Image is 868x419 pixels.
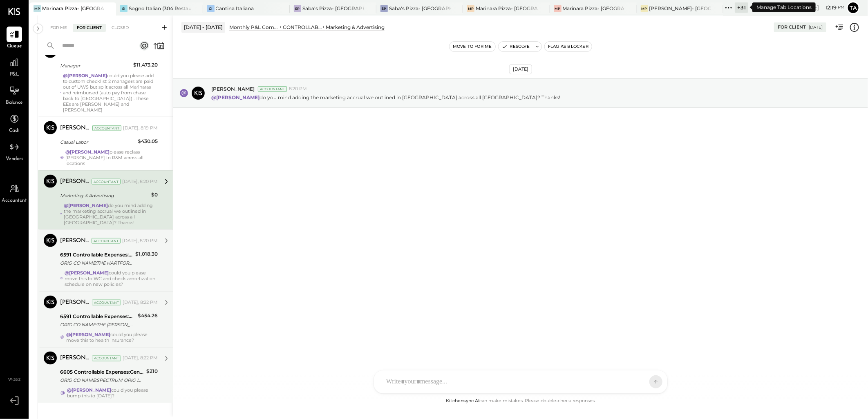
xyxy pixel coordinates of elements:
span: Queue [7,43,22,50]
span: Balance [6,99,23,107]
div: Marinara Pizza- [GEOGRAPHIC_DATA]. [563,5,624,12]
div: [PERSON_NAME]- [GEOGRAPHIC_DATA] [649,5,711,12]
div: CONTROLLABLE EXPENSES [283,24,322,31]
span: [PERSON_NAME] [211,85,255,92]
div: 6605 Controllable Expenses:General & Administrative Expenses:Phone and Internet [60,368,144,377]
div: $0 [151,191,158,199]
div: could you please move this to health insurance? [66,332,158,343]
button: Move to for me [450,42,495,51]
strong: @[PERSON_NAME] [65,270,109,276]
strong: @[PERSON_NAME] [211,94,260,100]
div: [PERSON_NAME] [60,354,90,363]
div: Accountant [258,86,287,92]
div: [DATE] [509,64,532,74]
a: P&L [0,55,28,78]
div: $430.05 [138,137,158,145]
div: ORIG CO NAME:SPECTRUM ORIG ID:0000358635 DESC DATE:240501 CO ENTRY DESCR:SPECTRUM SEC:PPD TRACE#:... [60,377,144,385]
p: do you mind adding the marketing accrual we outlined in [GEOGRAPHIC_DATA] across all [GEOGRAPHIC_... [211,94,560,101]
div: Accountant [92,238,121,244]
div: Marinara Pizza- [GEOGRAPHIC_DATA] [476,5,537,12]
div: + 31 [735,2,748,13]
strong: @[PERSON_NAME] [66,149,110,155]
div: [PERSON_NAME] [60,124,91,132]
div: could you please bump this to [DATE]? [67,388,158,399]
div: Sogno Italian (304 Restaurant) [129,5,190,12]
div: MP [467,5,474,12]
div: [DATE], 8:20 PM [122,238,158,244]
a: Cash [0,111,28,135]
div: [DATE], 8:22 PM [123,299,158,306]
div: Accountant [92,300,121,305]
div: Monthly P&L Comparison [229,24,279,31]
div: Accountant [92,356,121,361]
div: SP [294,5,301,12]
div: Marketing & Advertising [326,24,385,31]
div: ORIG CO NAME:THE HARTFORD ORIG ID:9942902727 DESC DATE: CO ENTRY DESCR:INS PMT CLSEC:CCD TRACE#:0... [60,259,133,267]
div: $210 [146,368,158,376]
div: [DATE], 8:19 PM [123,125,158,131]
div: SI [120,5,128,12]
div: CI [207,5,215,12]
a: Accountant [0,181,28,205]
button: Resolve [499,42,533,51]
span: 8:20 PM [289,86,307,92]
div: MP [554,5,562,12]
div: do you mind adding the marketing accrual we outlined in [GEOGRAPHIC_DATA] across all [GEOGRAPHIC_... [64,203,158,225]
div: Marinara Pizza- [GEOGRAPHIC_DATA] [42,5,104,12]
a: Balance [0,83,28,107]
div: [DATE] - [DATE] [181,22,225,32]
div: Cantina Italiana [216,5,254,12]
span: Vendors [6,156,23,163]
div: For Client [778,24,806,31]
div: Marketing & Advertising [60,192,149,200]
div: could you please move this to WC and check amortization schedule on new policies? [65,270,158,287]
div: MP [641,5,648,12]
button: Flag as Blocker [545,42,592,51]
div: could you please add to custom checklist: 2 managers are paid out of UWS but split across all Mar... [63,73,158,113]
div: Casual Labor [60,138,135,146]
div: [PERSON_NAME] [60,237,90,245]
strong: @[PERSON_NAME] [63,73,107,78]
div: [PERSON_NAME] [60,178,90,186]
div: [DATE] [809,25,823,30]
div: $454.26 [138,312,158,320]
div: 6591 Controllable Expenses:General & Administrative Expenses:Insurance Expenses [60,251,133,259]
strong: @[PERSON_NAME] [66,332,110,337]
div: Manager [60,62,131,70]
div: [DATE], 8:22 PM [123,355,158,362]
div: [PERSON_NAME] [60,299,90,307]
a: Vendors [0,139,28,163]
div: Accountant [92,125,121,131]
a: Queue [0,27,28,50]
div: SP [380,5,388,12]
div: please reclass [PERSON_NAME] to R&M across all locations [66,149,158,166]
span: Accountant [2,197,27,205]
div: ORIG CO NAME:THE [PERSON_NAME] COMPA ORIG ID:1232238132 DESC DATE: CO ENTRY DESCR:ACH CollecSEC:P... [60,321,135,329]
div: MP [34,5,41,12]
div: [DATE], 8:20 PM [122,178,158,185]
div: Accountant [92,179,121,185]
div: Manage Tab Locations [752,2,816,12]
div: Saba's Pizza- [GEOGRAPHIC_DATA] [302,5,364,12]
button: Ta [847,1,860,14]
strong: @[PERSON_NAME] [64,203,108,208]
span: Cash [9,127,20,135]
span: P&L [10,71,19,78]
div: 6591 Controllable Expenses:General & Administrative Expenses:Insurance Expenses [60,312,135,321]
div: For Me [46,24,71,32]
div: For Client [73,24,106,32]
div: Saba's Pizza- [GEOGRAPHIC_DATA] [389,5,451,12]
div: $1,018.30 [135,250,158,258]
div: $11,473.20 [133,61,158,69]
strong: @[PERSON_NAME] [67,388,111,393]
div: Closed [107,24,133,32]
